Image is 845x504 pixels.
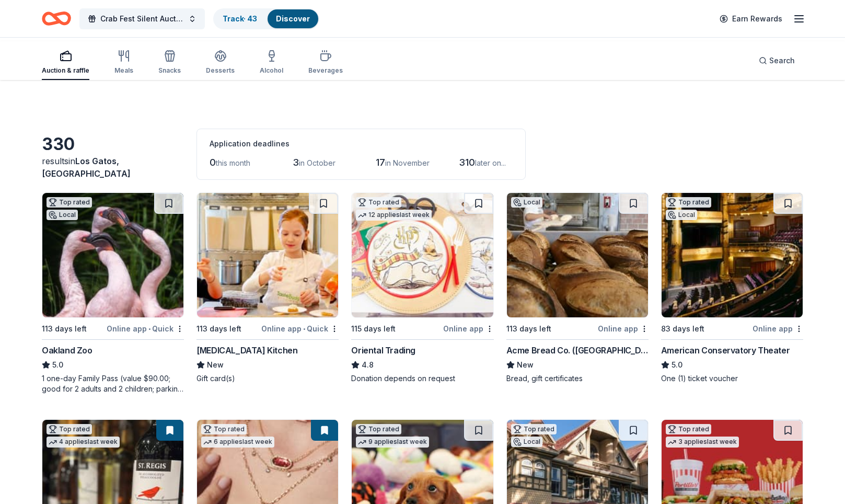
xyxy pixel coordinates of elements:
button: Search [750,50,803,71]
div: Meals [114,66,133,75]
img: Image for Oriental Trading [352,193,493,317]
div: Online app [598,322,649,335]
span: • [148,325,151,333]
div: Top rated [511,424,557,434]
div: 113 days left [506,323,551,335]
a: Image for Oriental TradingTop rated12 applieslast week115 days leftOnline appOriental Trading4.8D... [351,192,493,384]
button: Alcohol [260,45,283,80]
div: Top rated [201,424,247,434]
a: Image for Oakland ZooTop ratedLocal113 days leftOnline app•QuickOakland Zoo5.01 one-day Family Pa... [42,192,184,394]
div: Local [47,210,78,220]
a: Track· 43 [223,14,257,23]
button: Beverages [308,45,343,80]
span: Search [769,54,795,67]
img: Image for Taste Buds Kitchen [197,193,338,317]
div: Local [511,197,542,208]
div: American Conservatory Theater [661,344,790,357]
a: Image for Taste Buds Kitchen113 days leftOnline app•Quick[MEDICAL_DATA] KitchenNewGift card(s) [196,192,339,384]
button: Desserts [206,45,235,80]
span: later on... [475,158,506,167]
img: Image for Oakland Zoo [42,193,183,317]
span: 0 [210,157,216,168]
div: Local [666,210,697,220]
div: Snacks [158,66,181,75]
a: Image for American Conservatory TheaterTop ratedLocal83 days leftOnline appAmerican Conservatory ... [661,192,803,384]
div: Desserts [206,66,235,75]
div: 3 applies last week [666,437,739,448]
div: 12 applies last week [356,210,432,221]
span: Crab Fest Silent Auction 2026 [100,13,184,25]
div: Local [511,437,542,447]
a: Discover [276,14,310,23]
div: 6 applies last week [201,437,274,448]
div: Top rated [47,424,92,434]
div: Auction & raffle [42,66,89,75]
div: One (1) ticket voucher [661,373,803,384]
div: Bread, gift certificates [506,373,649,384]
div: Acme Bread Co. ([GEOGRAPHIC_DATA]/[GEOGRAPHIC_DATA]) [506,344,649,357]
div: 115 days left [351,323,396,335]
span: 3 [293,157,299,168]
div: Online app Quick [107,322,184,335]
div: 113 days left [42,323,87,335]
div: 1 one-day Family Pass (value $90.00; good for 2 adults and 2 children; parking is included) [42,373,184,394]
div: Top rated [47,197,92,208]
div: 9 applies last week [356,437,429,448]
div: Top rated [666,424,711,434]
span: in November [385,158,430,167]
a: Image for Acme Bread Co. (East Bay/North Bay)Local113 days leftOnline appAcme Bread Co. ([GEOGRAP... [506,192,649,384]
button: Track· 43Discover [213,8,319,29]
div: Alcohol [260,66,283,75]
img: Image for American Conservatory Theater [662,193,803,317]
a: Earn Rewards [713,9,789,28]
a: Home [42,6,71,31]
div: Online app Quick [261,322,339,335]
span: 5.0 [672,359,682,371]
div: Application deadlines [210,138,513,150]
div: results [42,155,184,180]
div: Oakland Zoo [42,344,92,357]
span: Los Gatos, [GEOGRAPHIC_DATA] [42,156,131,179]
div: Top rated [356,424,401,434]
div: Online app [753,322,803,335]
div: Top rated [356,197,401,208]
span: in October [299,158,335,167]
div: Beverages [308,66,343,75]
span: New [517,359,534,371]
button: Crab Fest Silent Auction 2026 [79,8,205,29]
button: Meals [114,45,133,80]
span: 5.0 [52,359,63,371]
img: Image for Acme Bread Co. (East Bay/North Bay) [507,193,648,317]
div: Donation depends on request [351,373,493,384]
span: 17 [376,157,385,168]
button: Snacks [158,45,181,80]
span: New [207,359,224,371]
div: Gift card(s) [196,373,339,384]
div: 83 days left [661,323,704,335]
div: Online app [443,322,494,335]
span: this month [216,158,250,167]
div: Oriental Trading [351,344,415,357]
div: 113 days left [196,323,241,335]
div: 4 applies last week [47,437,120,448]
span: • [303,325,305,333]
span: 310 [459,157,475,168]
span: 4.8 [362,359,374,371]
div: [MEDICAL_DATA] Kitchen [196,344,297,357]
div: Top rated [666,197,711,208]
button: Auction & raffle [42,45,89,80]
span: in [42,156,131,179]
div: 330 [42,134,184,155]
